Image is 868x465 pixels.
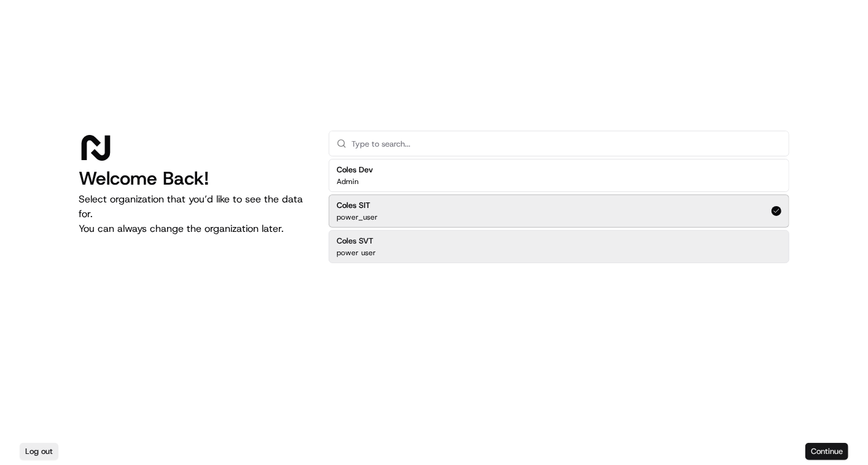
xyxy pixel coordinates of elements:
[79,167,309,190] h1: Welcome Back!
[805,443,848,460] button: Continue
[337,200,378,211] h2: Coles SIT
[79,192,309,236] p: Select organization that you’d like to see the data for. You can always change the organization l...
[337,236,376,247] h2: Coles SVT
[337,248,376,258] p: power user
[351,131,781,156] input: Type to search...
[337,164,373,175] h2: Coles Dev
[20,443,58,460] button: Log out
[337,212,378,222] p: power_user
[329,156,789,266] div: Suggestions
[337,177,359,186] p: Admin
